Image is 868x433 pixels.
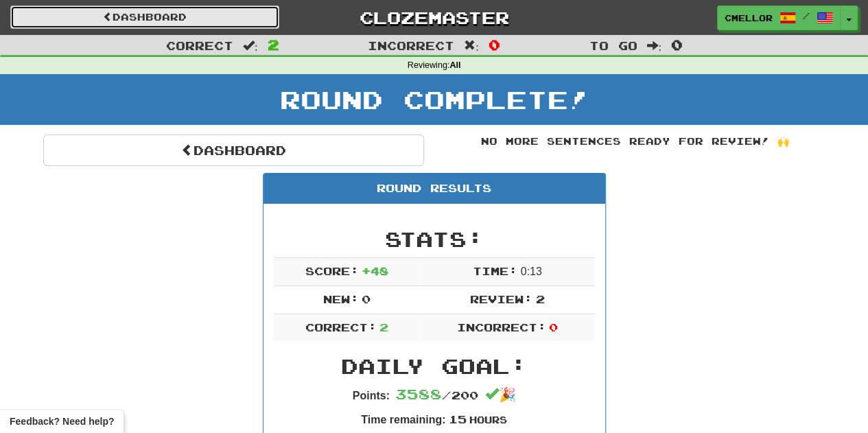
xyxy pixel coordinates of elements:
a: Clozemaster [300,5,569,30]
span: 0 [549,320,558,333]
span: Score: [305,264,359,277]
span: 2 [379,320,388,333]
span: Open feedback widget [10,414,114,428]
div: No more sentences ready for review! 🙌 [445,134,825,148]
a: cmellor / [717,5,841,30]
span: 15 [448,412,466,425]
span: 0 [362,292,371,305]
span: + 48 [362,264,388,277]
span: 2 [268,36,279,53]
strong: Points: [353,390,390,401]
span: New: [323,292,359,305]
span: 3588 [395,386,442,402]
span: : [464,40,479,51]
strong: Time remaining: [361,414,445,425]
h1: Round Complete! [5,86,863,113]
small: Hours [469,414,507,425]
span: : [243,40,258,51]
a: Dashboard [10,5,279,29]
span: Incorrect [368,38,454,52]
span: Correct [166,38,233,52]
span: / [803,11,810,21]
span: Incorrect: [457,320,546,333]
span: Review: [470,292,532,305]
span: 0 [671,36,683,53]
a: Dashboard [43,134,424,166]
span: Correct: [305,320,377,333]
span: Time: [473,264,517,277]
div: Round Results [263,174,605,204]
span: 2 [536,292,545,305]
strong: All [449,60,460,70]
h2: Daily Goal: [274,355,595,377]
span: cmellor [725,12,773,24]
span: / 200 [395,388,478,401]
span: 0 [489,36,500,53]
span: : [646,40,661,51]
span: 🎉 [484,387,515,402]
span: To go [589,38,637,52]
span: 0 : 13 [521,266,542,277]
h2: Stats: [274,228,595,250]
